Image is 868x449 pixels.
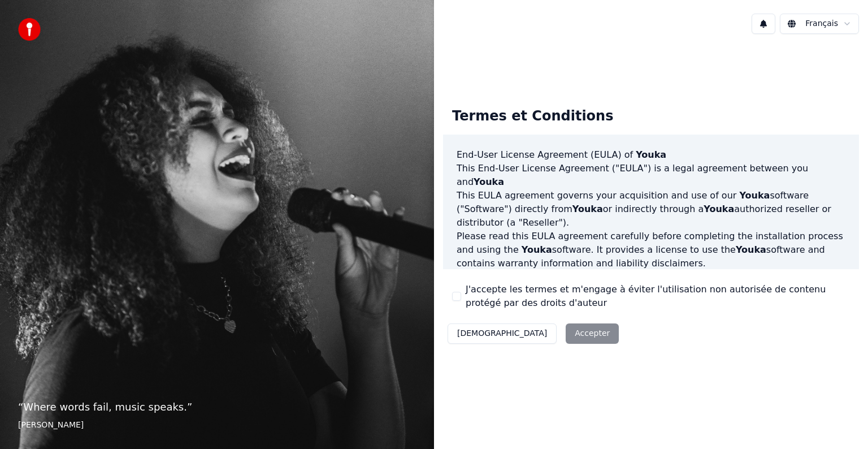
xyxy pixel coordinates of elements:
[457,230,845,270] p: Please read this EULA agreement carefully before completing the installation process and using th...
[736,244,766,255] span: Youka
[636,149,666,160] span: Youka
[739,190,770,201] span: Youka
[572,204,603,214] span: Youka
[18,420,416,431] footer: [PERSON_NAME]
[457,148,845,162] h3: End-User License Agreement (EULA) of
[18,399,416,415] p: “ Where words fail, music speaks. ”
[522,244,552,255] span: Youka
[457,162,845,189] p: This End-User License Agreement ("EULA") is a legal agreement between you and
[466,283,850,310] label: J'accepte les termes et m'engage à éviter l'utilisation non autorisée de contenu protégé par des ...
[457,189,845,230] p: This EULA agreement governs your acquisition and use of our software ("Software") directly from o...
[474,176,504,187] span: Youka
[18,18,41,41] img: youka
[448,323,557,344] button: [DEMOGRAPHIC_DATA]
[704,204,734,214] span: Youka
[443,98,622,135] div: Termes et Conditions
